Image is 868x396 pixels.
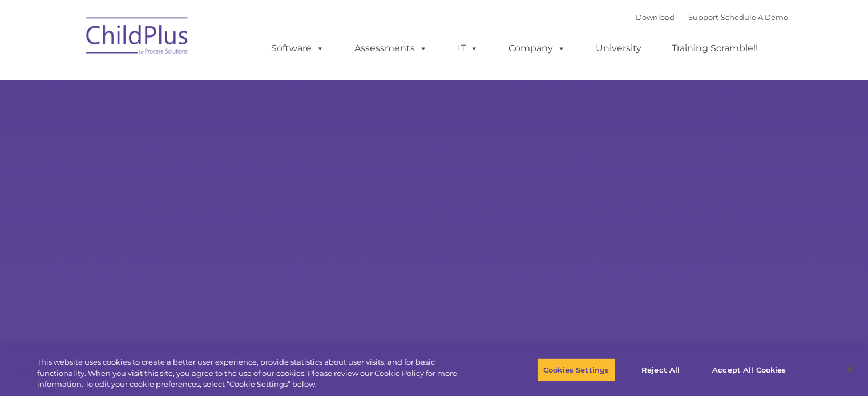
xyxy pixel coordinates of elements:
[260,37,336,60] a: Software
[37,357,478,390] div: This website uses cookies to create a better user experience, provide statistics about user visit...
[660,37,769,60] a: Training Scramble!!
[706,358,792,382] button: Accept All Cookies
[497,37,577,60] a: Company
[446,37,490,60] a: IT
[584,37,653,60] a: University
[837,357,862,382] button: Close
[80,9,195,66] img: ChildPlus by Procare Solutions
[343,37,439,60] a: Assessments
[636,13,675,22] a: Download
[625,358,696,382] button: Reject All
[688,13,718,22] a: Support
[537,358,615,382] button: Cookies Settings
[721,13,788,22] a: Schedule A Demo
[636,13,788,22] font: |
